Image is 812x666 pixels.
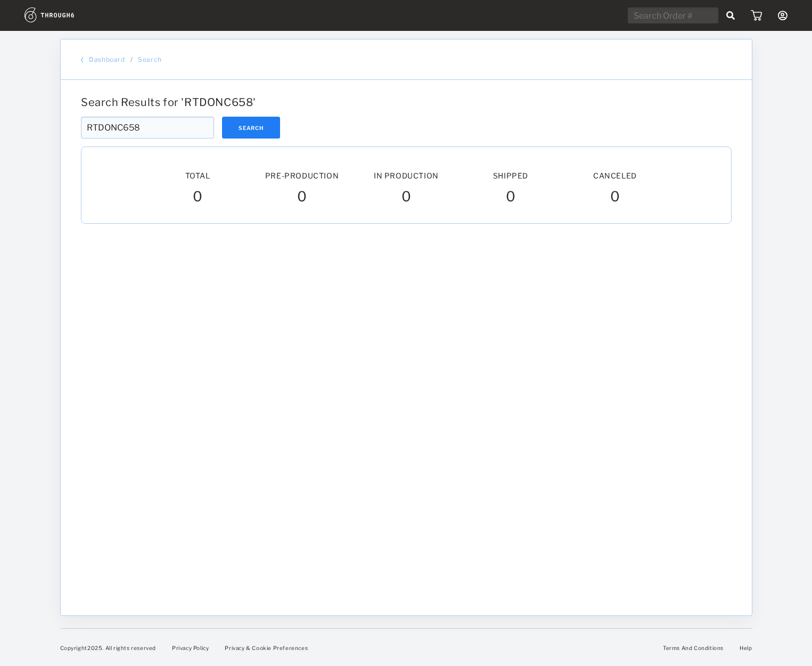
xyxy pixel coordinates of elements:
[222,117,280,139] button: Search
[81,117,214,139] input: Search Order #
[265,171,338,180] span: Pre-Production
[663,645,724,651] a: Terms And Conditions
[505,188,515,207] span: 0
[89,55,125,63] a: Dashboard
[138,55,162,63] a: Search
[192,188,202,207] span: 0
[81,96,256,109] span: Search Results for ' RTDONC658 '
[740,645,752,651] a: Help
[401,188,411,207] span: 0
[130,55,133,63] div: /
[610,188,620,207] span: 0
[225,645,308,651] a: Privacy & Cookie Preferences
[24,7,98,22] img: logo.1c10ca64.svg
[297,188,307,207] span: 0
[60,645,156,651] span: Copyright 2025 . All rights reserved
[374,171,439,180] span: In Production
[81,56,84,63] img: back_bracket.f28aa67b.svg
[751,10,762,21] img: icon_cart.dab5cea1.svg
[185,171,210,180] span: Total
[172,645,209,651] a: Privacy Policy
[493,171,528,180] span: Shipped
[593,171,637,180] span: Canceled
[628,7,718,23] input: Search Order #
